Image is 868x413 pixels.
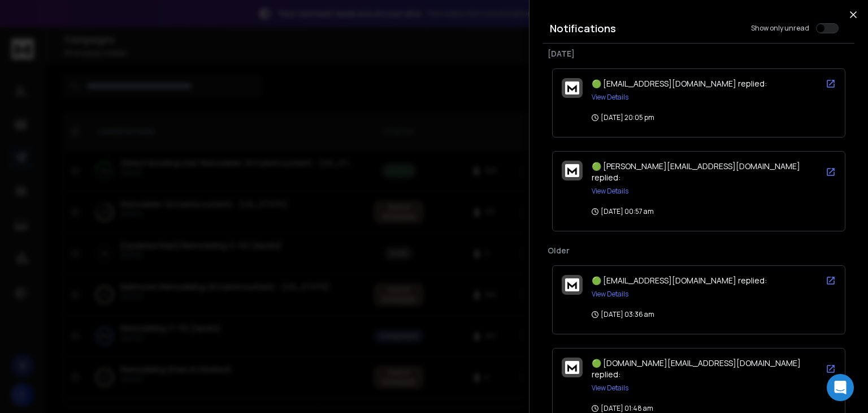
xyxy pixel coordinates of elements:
p: [DATE] 20:05 pm [592,113,654,122]
p: [DATE] 03:36 am [592,310,654,319]
button: View Details [592,187,628,196]
span: 🟢 [EMAIL_ADDRESS][DOMAIN_NAME] replied: [592,78,767,89]
p: [DATE] 01:48 am [592,404,653,413]
button: View Details [592,384,628,393]
p: [DATE] [548,48,850,59]
img: logo [565,361,579,374]
div: Open Intercom Messenger [827,374,854,401]
span: 🟢 [EMAIL_ADDRESS][DOMAIN_NAME] replied: [592,275,767,286]
p: [DATE] 00:57 am [592,207,654,216]
img: logo [565,81,579,94]
p: Older [548,245,850,256]
button: View Details [592,290,628,299]
h3: Notifications [550,20,616,36]
span: 🟢 [DOMAIN_NAME][EMAIL_ADDRESS][DOMAIN_NAME] replied: [592,358,801,380]
img: logo [565,278,579,291]
label: Show only unread [751,24,809,33]
button: View Details [592,93,628,102]
span: 🟢 [PERSON_NAME][EMAIL_ADDRESS][DOMAIN_NAME] replied: [592,161,800,183]
img: logo [565,164,579,177]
